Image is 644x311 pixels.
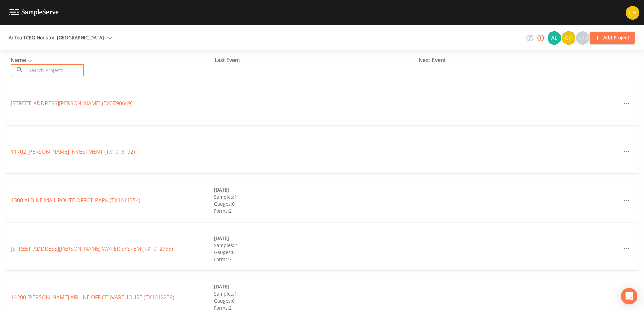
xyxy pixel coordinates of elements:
[419,56,622,64] div: Next Event
[214,193,417,200] div: Samples: 1
[11,56,34,64] span: Name
[214,249,417,256] div: Gauges: 0
[214,256,417,263] div: Forms: 3
[626,6,639,20] img: c74b8b8b1c7a9d34f67c5e0ca157ed15
[547,31,561,45] div: Alaina Hahn
[215,56,418,64] div: Last Event
[214,297,417,304] div: Gauges: 0
[576,31,589,45] div: +27
[11,197,140,204] a: 1300 ALDINE MAIL ROUTE OFFICE PARK (TX1011354)
[214,283,417,290] div: [DATE]
[11,293,174,301] a: 14200 [PERSON_NAME] AIRLINE OFFICE WAREHOUSE (TX1012239)
[11,148,135,155] a: 11702 [PERSON_NAME] INVESTMENT (TX1013192)
[214,235,417,242] div: [DATE]
[590,32,635,44] button: Add Project
[214,200,417,207] div: Gauges: 0
[214,186,417,193] div: [DATE]
[9,9,59,16] img: logo
[621,288,637,304] div: Open Intercom Messenger
[214,242,417,249] div: Samples: 2
[11,245,173,252] a: [STREET_ADDRESS][PERSON_NAME] WATER SYSTEM (TX1012765)
[561,31,576,45] div: Charles Medina
[548,31,561,45] img: 30a13df2a12044f58df5f6b7fda61338
[26,64,84,76] input: Search Projects
[11,100,133,107] a: [STREET_ADDRESS][PERSON_NAME] (TX0790649)
[214,290,417,297] div: Samples: 1
[6,32,115,44] button: Antea TCEQ Houston [GEOGRAPHIC_DATA]
[562,31,575,45] img: c74b8b8b1c7a9d34f67c5e0ca157ed15
[214,207,417,214] div: Forms: 2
